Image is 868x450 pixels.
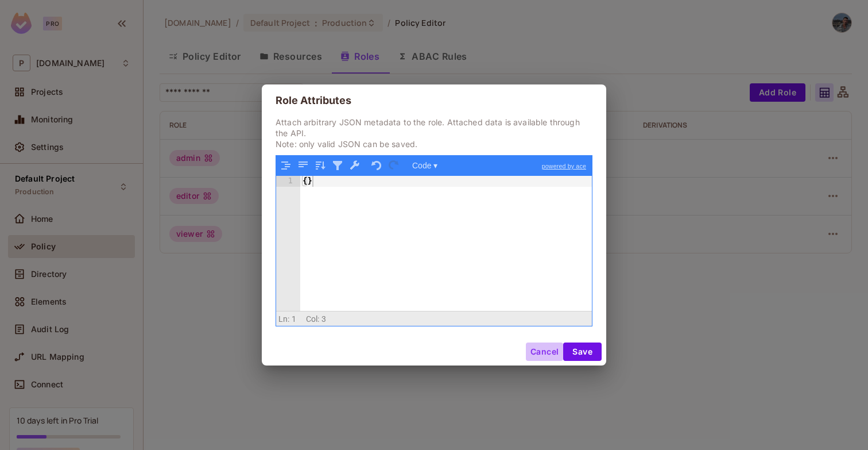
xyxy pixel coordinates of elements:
span: Ln: [278,314,289,324]
span: 1 [292,314,296,324]
a: powered by ace [536,156,592,176]
button: Cancel [526,343,563,361]
span: Col: [306,314,320,324]
button: Sort contents [313,158,328,173]
button: Code ▾ [408,158,441,173]
div: 1 [276,176,300,187]
h2: Role Attributes [262,84,606,117]
p: Attach arbitrary JSON metadata to the role. Attached data is available through the API. Note: onl... [276,117,592,149]
button: Redo (Ctrl+Shift+Z) [386,158,401,173]
button: Repair JSON: fix quotes and escape characters, remove comments and JSONP notation, turn JavaScrip... [347,158,362,173]
button: Undo last action (Ctrl+Z) [369,158,384,173]
span: 3 [321,314,326,324]
button: Save [563,343,602,361]
button: Format JSON data, with proper indentation and line feeds (Ctrl+I) [278,158,293,173]
button: Filter, sort, or transform contents [330,158,345,173]
button: Compact JSON data, remove all whitespaces (Ctrl+Shift+I) [296,158,311,173]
